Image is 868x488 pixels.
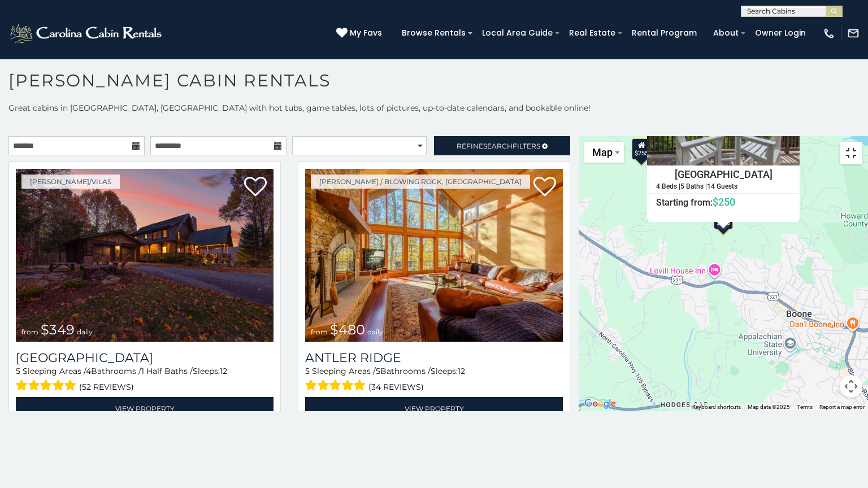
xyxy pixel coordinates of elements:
[16,169,274,342] img: Diamond Creek Lodge
[483,142,513,150] span: Search
[220,366,227,376] span: 12
[311,328,328,336] span: from
[647,64,800,165] img: Pinnacle View Lodge
[350,27,382,39] span: My Favs
[533,176,556,199] a: Add to favorites
[336,27,385,40] a: My Favs
[840,375,862,398] button: Map camera controls
[16,169,274,342] a: Diamond Creek Lodge from $349 daily
[626,24,702,42] a: Rental Program
[648,166,799,183] h4: [GEOGRAPHIC_DATA]
[305,397,563,420] a: View Property
[86,366,91,376] span: 4
[840,142,862,164] button: Toggle fullscreen view
[563,24,621,42] a: Real Estate
[680,182,707,190] h5: 5 Baths |
[311,175,530,189] a: [PERSON_NAME] / Blowing Rock, [GEOGRAPHIC_DATA]
[77,328,93,336] span: daily
[648,196,799,207] h6: Starting from:
[656,182,680,190] h5: 4 Beds |
[41,321,75,338] span: $349
[819,404,865,410] a: Report a map error
[396,24,471,42] a: Browse Rentals
[21,328,38,336] span: from
[8,22,165,45] img: White-1-2.png
[16,350,274,365] h3: Diamond Creek Lodge
[16,365,274,394] div: Sleeping Areas / Bathrooms / Sleeps:
[692,403,741,411] button: Keyboard shortcuts
[16,366,20,376] span: 5
[305,365,563,394] div: Sleeping Areas / Bathrooms / Sleeps:
[305,169,563,342] img: Antler Ridge
[647,165,800,208] a: [GEOGRAPHIC_DATA] 4 Beds | 5 Baths | 14 Guests Starting from:$250
[305,366,310,376] span: 5
[330,321,365,338] span: $480
[434,136,570,155] a: RefineSearchFilters
[592,146,613,158] span: Map
[581,396,619,411] a: Open this area in Google Maps (opens a new window)
[457,142,540,150] span: Refine Filters
[797,404,813,410] a: Terms (opens in new tab)
[823,27,835,40] img: phone-regular-white.png
[367,328,383,336] span: daily
[16,350,274,365] a: [GEOGRAPHIC_DATA]
[714,208,733,229] div: $250
[476,24,558,42] a: Local Area Guide
[749,24,811,42] a: Owner Login
[141,366,193,376] span: 1 Half Baths /
[748,404,790,410] span: Map data ©2025
[376,366,380,376] span: 5
[581,396,619,411] img: Google
[244,176,267,199] a: Add to favorites
[847,27,860,40] img: mail-regular-white.png
[21,175,120,189] a: [PERSON_NAME]/Vilas
[632,138,651,159] div: $255
[305,350,563,365] a: Antler Ridge
[707,182,737,190] h5: 14 Guests
[708,24,744,42] a: About
[16,397,274,420] a: View Property
[713,195,735,207] span: $250
[79,380,134,394] span: (52 reviews)
[584,142,624,163] button: Change map style
[368,380,424,394] span: (34 reviews)
[305,169,563,342] a: Antler Ridge from $480 daily
[458,366,465,376] span: 12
